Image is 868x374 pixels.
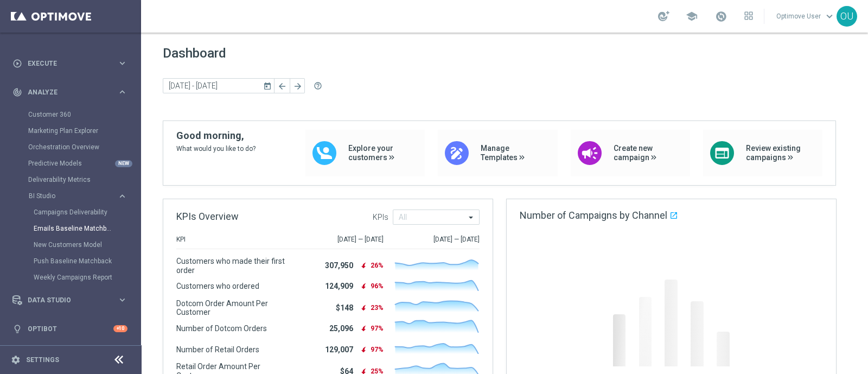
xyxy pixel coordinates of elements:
[34,253,140,269] div: Push Baseline Matchback
[12,59,128,68] button: play_circle_outline Execute keyboard_arrow_right
[34,269,140,286] div: Weekly Campaigns Report
[29,193,106,199] span: BI Studio
[28,175,113,184] a: Deliverability Metrics
[12,88,128,97] button: track_changes Analyze keyboard_arrow_right
[117,295,127,305] i: keyboard_arrow_right
[117,58,127,68] i: keyboard_arrow_right
[115,160,132,167] div: NEW
[775,8,837,24] a: Optimove Userkeyboard_arrow_down
[34,257,113,265] a: Push Baseline Matchback
[837,6,857,27] div: OU
[28,139,140,155] div: Orchestration Overview
[12,295,117,305] div: Data Studio
[12,325,128,333] button: lightbulb Optibot +10
[28,60,117,67] span: Execute
[12,87,22,97] i: track_changes
[26,357,59,363] a: Settings
[117,191,127,201] i: keyboard_arrow_right
[29,193,117,199] div: BI Studio
[34,224,113,233] a: Emails Baseline Matchback
[28,110,113,119] a: Customer 360
[34,237,140,253] div: New Customers Model
[34,273,113,282] a: Weekly Campaigns Report
[686,10,698,22] span: school
[28,143,113,151] a: Orchestration Overview
[28,314,113,343] a: Optibot
[28,89,117,96] span: Analyze
[28,155,140,172] div: Predictive Models
[28,126,113,135] a: Marketing Plan Explorer
[28,106,140,123] div: Customer 360
[34,240,113,249] a: New Customers Model
[34,204,140,220] div: Campaigns Deliverability
[12,314,127,343] div: Optibot
[28,188,140,286] div: BI Studio
[34,208,113,217] a: Campaigns Deliverability
[12,59,117,68] div: Execute
[28,192,128,200] button: BI Studio keyboard_arrow_right
[12,87,117,97] div: Analyze
[12,59,22,68] i: play_circle_outline
[34,220,140,237] div: Emails Baseline Matchback
[12,296,128,305] button: Data Studio keyboard_arrow_right
[113,325,127,332] div: +10
[28,123,140,139] div: Marketing Plan Explorer
[11,355,21,365] i: settings
[12,324,22,334] i: lightbulb
[824,10,835,22] span: keyboard_arrow_down
[28,297,117,303] span: Data Studio
[28,172,140,188] div: Deliverability Metrics
[117,87,127,97] i: keyboard_arrow_right
[28,159,113,168] a: Predictive Models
